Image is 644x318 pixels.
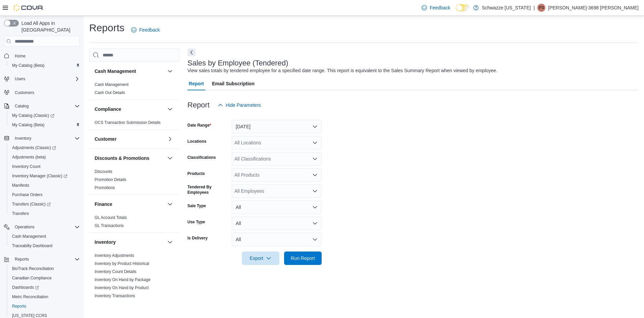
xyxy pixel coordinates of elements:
[1,255,83,264] button: Reports
[7,152,83,162] button: Adjustments (beta)
[12,285,39,290] span: Dashboards
[12,255,80,263] span: Reports
[533,4,535,12] p: |
[1,222,83,232] button: Operations
[12,113,54,118] span: My Catalog (Classic)
[9,302,29,310] a: Reports
[12,211,29,216] span: Transfers
[15,53,25,59] span: Home
[430,4,450,11] span: Feedback
[95,177,126,182] a: Promotion Details
[7,302,83,311] button: Reports
[9,293,80,301] span: Metrc Reconciliation
[9,181,32,189] a: Manifests
[9,210,80,218] span: Transfers
[15,76,25,82] span: Users
[89,168,179,194] div: Discounts & Promotions
[128,23,162,37] a: Feedback
[95,215,127,220] a: GL Account Totals
[187,48,196,56] button: Next
[312,156,318,162] button: Open list of options
[9,274,80,282] span: Canadian Compliance
[9,153,49,161] a: Adjustments (beta)
[95,68,136,75] h3: Cash Management
[166,238,174,246] button: Inventory
[1,88,83,97] button: Customers
[12,134,80,142] span: Inventory
[215,98,264,112] button: Hide Parameters
[7,120,83,130] button: My Catalog (Beta)
[9,283,80,291] span: Dashboards
[7,162,83,171] button: Inventory Count
[12,122,45,128] span: My Catalog (Beta)
[95,277,151,282] span: Inventory On Hand by Package
[95,177,126,182] span: Promotion Details
[95,169,112,174] a: Discounts
[95,68,165,75] button: Cash Management
[166,200,174,208] button: Finance
[95,223,124,228] a: GL Transactions
[89,21,124,35] h1: Reports
[12,294,48,300] span: Metrc Reconciliation
[95,155,149,162] h3: Discounts & Promotions
[95,201,165,208] button: Finance
[89,214,179,232] div: Finance
[95,285,149,290] a: Inventory On Hand by Product
[95,215,127,220] span: GL Account Totals
[312,172,318,178] button: Open list of options
[9,153,80,161] span: Adjustments (beta)
[7,241,83,251] button: Traceabilty Dashboard
[9,191,45,199] a: Purchase Orders
[187,101,210,109] h3: Report
[187,235,208,241] label: Is Delivery
[187,59,288,67] h3: Sales by Employee (Tendered)
[89,81,179,99] div: Cash Management
[12,75,80,83] span: Users
[242,252,279,265] button: Export
[12,201,51,207] span: Transfers (Classic)
[482,4,531,12] p: Schwazze [US_STATE]
[9,172,70,180] a: Inventory Manager (Classic)
[12,192,43,197] span: Purchase Orders
[232,217,322,230] button: All
[1,51,83,60] button: Home
[1,101,83,111] button: Catalog
[95,106,165,112] button: Compliance
[12,234,46,239] span: Cash Management
[9,232,80,240] span: Cash Management
[187,123,211,128] label: Date Range
[1,74,83,84] button: Users
[1,134,83,143] button: Inventory
[95,201,112,208] h3: Finance
[12,88,80,97] span: Customers
[7,61,83,70] button: My Catalog (Beta)
[7,283,83,292] a: Dashboards
[187,184,229,195] label: Tendered By Employees
[226,102,261,108] span: Hide Parameters
[95,185,115,190] span: Promotions
[9,293,51,301] a: Metrc Reconciliation
[232,120,322,133] button: [DATE]
[7,232,83,241] button: Cash Management
[9,121,80,129] span: My Catalog (Beta)
[166,105,174,113] button: Compliance
[166,67,174,75] button: Cash Management
[95,90,125,95] a: Cash Out Details
[12,63,45,68] span: My Catalog (Beta)
[12,89,37,97] a: Customers
[95,269,137,274] a: Inventory Count Details
[12,134,34,142] button: Inventory
[7,199,83,209] a: Transfers (Classic)
[9,283,42,291] a: Dashboards
[187,203,206,209] label: Sale Type
[12,223,37,231] button: Operations
[539,4,544,12] span: P3
[9,61,80,70] span: My Catalog (Beta)
[9,274,54,282] a: Canadian Compliance
[15,136,31,141] span: Inventory
[95,82,128,87] span: Cash Management
[187,67,497,74] div: View sales totals by tendered employee for a specified date range. This report is equivalent to t...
